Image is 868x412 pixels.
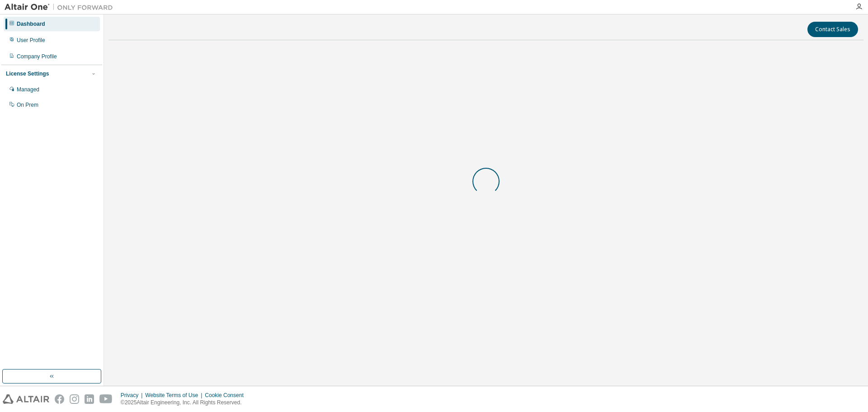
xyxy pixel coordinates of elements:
img: Altair One [5,3,118,12]
div: License Settings [6,70,49,77]
img: linkedin.svg [85,394,94,404]
div: Company Profile [17,53,57,60]
div: Cookie Consent [205,392,249,399]
div: Privacy [121,392,145,399]
p: © 2025 Altair Engineering, Inc. All Rights Reserved. [121,399,249,407]
img: facebook.svg [55,394,64,404]
img: instagram.svg [70,394,79,404]
div: On Prem [17,101,38,109]
div: User Profile [17,37,45,44]
img: youtube.svg [99,394,113,404]
div: Managed [17,86,39,93]
img: altair_logo.svg [3,394,49,404]
button: Contact Sales [807,22,858,37]
div: Dashboard [17,20,45,28]
div: Website Terms of Use [145,392,205,399]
